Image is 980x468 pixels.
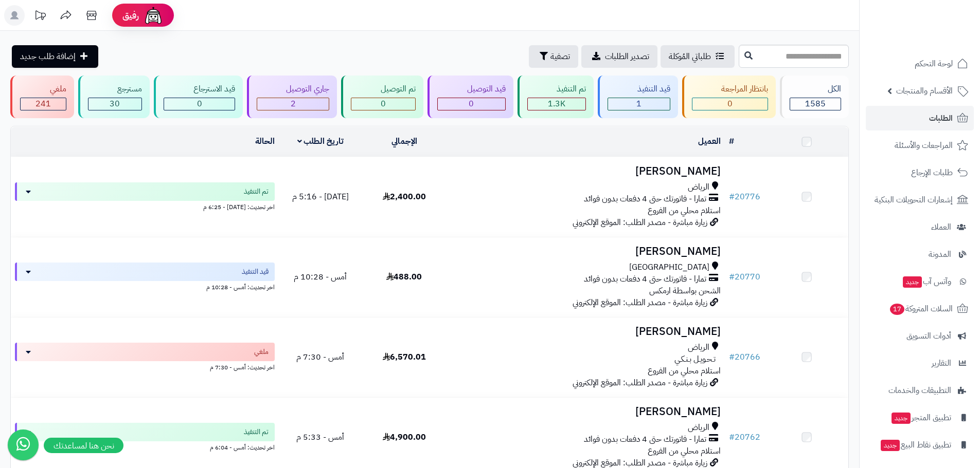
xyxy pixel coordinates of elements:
a: تطبيق نقاط البيعجديد [866,433,974,457]
div: اخر تحديث: أمس - 6:04 م [15,441,275,452]
a: طلباتي المُوكلة [661,45,735,68]
div: مسترجع [88,83,142,95]
a: تطبيق المتجرجديد [866,405,974,430]
span: 488.00 [386,271,422,283]
a: المراجعات والأسئلة [866,133,974,158]
div: 30 [88,98,142,110]
span: العملاء [931,220,951,234]
span: تطبيق نقاط البيع [880,438,951,452]
span: طلباتي المُوكلة [669,50,711,63]
a: التقارير [866,351,974,376]
div: بانتظار المراجعة [692,83,769,95]
a: أدوات التسويق [866,324,974,348]
span: طلبات الإرجاع [911,165,953,180]
span: 0 [727,98,733,110]
div: قيد التوصيل [437,83,506,95]
span: 1 [636,98,642,110]
span: زيارة مباشرة - مصدر الطلب: الموقع الإلكتروني [573,377,707,389]
a: لوحة التحكم [866,51,974,76]
a: #20762 [729,431,760,443]
a: وآتس آبجديد [866,269,974,294]
a: #20766 [729,351,760,363]
span: 241 [35,98,51,110]
span: 2,400.00 [383,191,426,203]
a: قيد الاسترجاع 0 [152,76,245,118]
a: الإجمالي [391,135,417,147]
span: 4,900.00 [383,431,426,443]
button: تصفية [529,45,578,68]
span: المراجعات والأسئلة [895,138,953,153]
span: أمس - 7:30 م [296,351,344,363]
span: 0 [381,98,386,110]
span: استلام محلي من الفروع [648,204,721,217]
h3: [PERSON_NAME] [450,406,721,418]
span: الطلبات [929,111,953,125]
span: أمس - 10:28 م [294,271,347,283]
span: تم التنفيذ [244,427,269,437]
a: قيد التنفيذ 1 [596,76,680,118]
span: الأقسام والمنتجات [896,84,953,98]
a: الحالة [255,135,275,147]
span: 30 [110,98,120,110]
a: العملاء [866,215,974,239]
a: التطبيقات والخدمات [866,378,974,403]
span: لوحة التحكم [915,57,953,71]
div: قيد الاسترجاع [164,83,235,95]
div: تم التوصيل [351,83,416,95]
a: قيد التوصيل 0 [425,76,515,118]
span: 0 [197,98,202,110]
span: 1585 [805,98,826,110]
div: 1311 [528,98,586,110]
a: #20770 [729,271,760,283]
a: المدونة [866,242,974,267]
div: 1 [608,98,670,110]
span: أدوات التسويق [906,329,951,343]
span: إشعارات التحويلات البنكية [875,193,953,207]
span: استلام محلي من الفروع [648,445,721,457]
span: 1.3K [548,98,565,110]
span: إضافة طلب جديد [20,50,76,63]
span: ملغي [254,347,269,357]
span: رفيق [122,9,139,22]
div: اخر تحديث: أمس - 10:28 م [15,281,275,292]
span: أمس - 5:33 م [296,431,344,443]
span: الرياض [688,342,709,353]
a: جاري التوصيل 2 [245,76,340,118]
a: الكل1585 [778,76,851,118]
a: تحديثات المنصة [27,5,53,28]
div: 0 [164,98,235,110]
a: السلات المتروكة17 [866,296,974,321]
span: تصدير الطلبات [605,50,649,63]
span: تـحـويـل بـنـكـي [674,353,716,365]
span: # [729,271,735,283]
a: #20776 [729,191,760,203]
div: تم التنفيذ [527,83,586,95]
div: 2 [257,98,329,110]
span: # [729,191,735,203]
a: تم التوصيل 0 [339,76,425,118]
span: التقارير [932,356,951,370]
span: التطبيقات والخدمات [888,383,951,398]
span: وآتس آب [902,274,951,289]
a: تم التنفيذ 1.3K [515,76,596,118]
div: 0 [438,98,505,110]
span: الرياض [688,181,709,193]
span: جديد [892,413,911,424]
span: السلات المتروكة [889,302,953,316]
span: تمارا - فاتورتك حتى 4 دفعات بدون فوائد [584,193,706,205]
a: إضافة طلب جديد [12,45,98,68]
h3: [PERSON_NAME] [450,326,721,338]
a: ملغي 241 [8,76,76,118]
div: 241 [21,98,66,110]
div: اخر تحديث: [DATE] - 6:25 م [15,201,275,212]
span: # [729,351,735,363]
img: ai-face.png [143,5,164,26]
span: الرياض [688,422,709,434]
div: 0 [692,98,768,110]
span: تطبيق المتجر [890,410,951,425]
div: قيد التنفيذ [608,83,670,95]
div: ملغي [20,83,66,95]
a: مسترجع 30 [76,76,152,118]
a: طلبات الإرجاع [866,160,974,185]
span: زيارة مباشرة - مصدر الطلب: الموقع الإلكتروني [573,216,707,229]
